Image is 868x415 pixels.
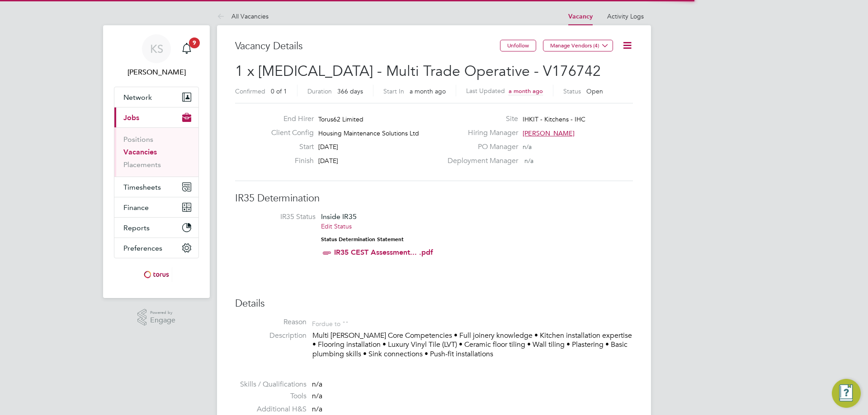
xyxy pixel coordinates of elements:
[114,218,198,238] button: Reports
[114,127,198,177] div: Jobs
[123,244,162,252] span: Preferences
[318,143,338,151] span: [DATE]
[217,12,269,20] a: All Vacancies
[123,224,150,232] span: Reports
[235,40,500,53] h3: Vacancy Details
[383,87,404,95] label: Start In
[321,236,404,242] strong: Status Determination Statement
[114,238,198,258] button: Preferences
[235,317,307,327] label: Reason
[410,87,446,95] span: a month ago
[832,379,861,408] button: Engage Resource Center
[312,331,633,359] p: Multi [PERSON_NAME] Core Competencies • Full joinery knowledge • Kitchen installation expertise •...
[318,157,338,165] span: [DATE]
[123,113,139,122] span: Jobs
[321,212,357,221] span: Inside IR35
[150,43,163,55] span: KS
[312,317,349,328] div: For due to ""
[123,203,149,212] span: Finance
[524,157,533,165] span: n/a
[264,156,314,166] label: Finish
[123,160,161,169] a: Placements
[271,87,287,95] span: 0 of 1
[114,67,199,78] span: Karl Sandford
[312,405,322,414] span: n/a
[141,267,172,282] img: torus-logo-retina.png
[103,25,210,298] nav: Main navigation
[318,115,363,123] span: Torus62 Limited
[235,62,601,80] span: 1 x [MEDICAL_DATA] - Multi Trade Operative - V176742
[235,392,307,401] label: Tools
[509,87,543,95] span: a month ago
[178,34,196,63] a: 9
[123,93,152,102] span: Network
[123,135,153,144] a: Positions
[523,115,585,123] span: IHKIT - Kitchens - IHC
[607,12,644,20] a: Activity Logs
[543,40,613,51] button: Manage Vendors (4)
[318,129,419,137] span: Housing Maintenance Solutions Ltd
[442,142,518,152] label: PO Manager
[500,40,536,51] button: Unfollow
[307,87,332,95] label: Duration
[586,87,603,95] span: Open
[235,380,307,389] label: Skills / Qualifications
[114,267,199,282] a: Go to home page
[123,148,157,156] a: Vacancies
[235,405,307,414] label: Additional H&S
[114,34,199,78] a: KS[PERSON_NAME]
[334,248,433,256] a: IR35 CEST Assessment... .pdf
[235,87,265,95] label: Confirmed
[321,222,352,230] a: Edit Status
[442,128,518,138] label: Hiring Manager
[114,177,198,197] button: Timesheets
[235,331,307,340] label: Description
[442,156,518,166] label: Deployment Manager
[523,143,532,151] span: n/a
[235,192,633,205] h3: IR35 Determination
[264,128,314,138] label: Client Config
[137,309,176,326] a: Powered byEngage
[523,129,575,137] span: [PERSON_NAME]
[244,212,316,222] label: IR35 Status
[123,183,161,191] span: Timesheets
[312,392,322,401] span: n/a
[114,107,198,127] button: Jobs
[189,37,200,48] span: 9
[337,87,363,95] span: 366 days
[568,13,593,20] a: Vacancy
[466,87,505,95] label: Last Updated
[563,87,581,95] label: Status
[235,297,633,310] h3: Details
[312,380,322,389] span: n/a
[150,309,175,317] span: Powered by
[114,197,198,217] button: Finance
[264,114,314,124] label: End Hirer
[150,317,175,324] span: Engage
[442,114,518,124] label: Site
[114,87,198,107] button: Network
[264,142,314,152] label: Start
